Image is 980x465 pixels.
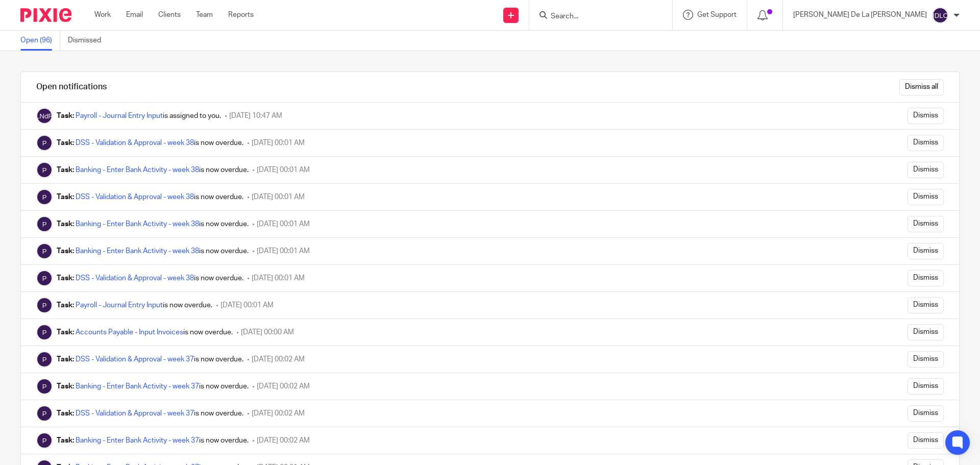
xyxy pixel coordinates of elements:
[57,381,249,391] div: is now overdue.
[908,405,944,422] input: Dismiss
[908,108,944,124] input: Dismiss
[57,437,74,444] b: Task:
[36,270,53,286] img: Pixie
[20,31,60,51] a: Open (96)
[908,135,944,151] input: Dismiss
[76,248,199,255] a: Banking - Enter Bank Activity - week 38
[36,108,53,124] img: Luis Nino de Rivera
[94,10,111,20] a: Work
[908,324,944,340] input: Dismiss
[36,351,53,368] img: Pixie
[57,435,249,446] div: is now overdue.
[229,112,282,119] span: [DATE] 10:47 AM
[196,10,213,20] a: Team
[36,216,53,232] img: Pixie
[697,11,737,18] span: Get Support
[908,216,944,232] input: Dismiss
[908,270,944,286] input: Dismiss
[899,79,944,95] input: Dismiss all
[241,329,294,336] span: [DATE] 00:00 AM
[257,221,310,228] span: [DATE] 00:01 AM
[57,356,74,363] b: Task:
[76,329,183,336] a: Accounts Payable - Input Invoices
[57,383,74,390] b: Task:
[228,10,254,20] a: Reports
[76,383,199,390] a: Banking - Enter Bank Activity - week 37
[57,273,243,283] div: is now overdue.
[57,192,243,202] div: is now overdue.
[57,275,74,282] b: Task:
[36,324,53,340] img: Pixie
[76,112,163,119] a: Payroll - Journal Entry Input
[76,275,194,282] a: DSS - Validation & Approval - week 38
[36,135,53,151] img: Pixie
[252,193,305,201] span: [DATE] 00:01 AM
[57,408,243,419] div: is now overdue.
[57,138,243,148] div: is now overdue.
[908,162,944,178] input: Dismiss
[57,354,243,364] div: is now overdue.
[57,219,249,229] div: is now overdue.
[76,139,194,146] a: DSS - Validation & Approval - week 38
[68,31,109,51] a: Dismissed
[252,410,305,417] span: [DATE] 00:02 AM
[76,166,199,174] a: Banking - Enter Bank Activity - week 38
[932,7,948,23] img: svg%3E
[57,112,74,119] b: Task:
[158,10,181,20] a: Clients
[36,243,53,259] img: Pixie
[20,8,71,22] img: Pixie
[257,166,310,174] span: [DATE] 00:01 AM
[57,246,249,256] div: is now overdue.
[257,248,310,255] span: [DATE] 00:01 AM
[57,329,74,336] b: Task:
[252,139,305,146] span: [DATE] 00:01 AM
[550,12,642,21] input: Search
[76,410,194,417] a: DSS - Validation & Approval - week 37
[57,111,221,121] div: is assigned to you.
[908,297,944,313] input: Dismiss
[76,302,163,309] a: Payroll - Journal Entry Input
[793,10,927,20] p: [PERSON_NAME] De La [PERSON_NAME]
[57,300,212,310] div: is now overdue.
[57,221,74,228] b: Task:
[36,297,53,313] img: Pixie
[908,378,944,395] input: Dismiss
[36,378,53,395] img: Pixie
[908,351,944,368] input: Dismiss
[76,221,199,228] a: Banking - Enter Bank Activity - week 38
[908,432,944,449] input: Dismiss
[908,189,944,205] input: Dismiss
[57,410,74,417] b: Task:
[57,166,74,174] b: Task:
[36,432,53,449] img: Pixie
[57,139,74,146] b: Task:
[252,356,305,363] span: [DATE] 00:02 AM
[126,10,143,20] a: Email
[257,437,310,444] span: [DATE] 00:02 AM
[36,189,53,205] img: Pixie
[57,165,249,175] div: is now overdue.
[57,327,233,337] div: is now overdue.
[57,248,74,255] b: Task:
[220,302,274,309] span: [DATE] 00:01 AM
[57,302,74,309] b: Task:
[76,193,194,201] a: DSS - Validation & Approval - week 38
[257,383,310,390] span: [DATE] 00:02 AM
[36,405,53,422] img: Pixie
[908,243,944,259] input: Dismiss
[36,162,53,178] img: Pixie
[76,356,194,363] a: DSS - Validation & Approval - week 37
[76,437,199,444] a: Banking - Enter Bank Activity - week 37
[36,82,107,92] h1: Open notifications
[57,193,74,201] b: Task:
[252,275,305,282] span: [DATE] 00:01 AM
